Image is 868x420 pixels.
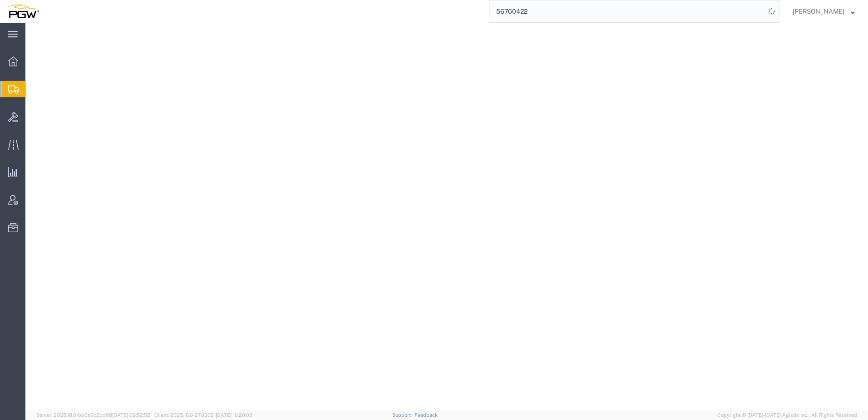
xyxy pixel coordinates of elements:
[36,412,150,418] span: Server: 2025.18.0-bb0e0c2bd68
[6,5,39,18] img: logo
[154,412,252,418] span: Client: 2025.18.0-27d3021
[216,412,252,418] span: [DATE] 10:20:09
[792,6,855,17] button: [PERSON_NAME]
[717,411,857,419] span: Copyright © [DATE]-[DATE] Agistix Inc., All Rights Reserved
[489,0,765,22] input: Search for shipment number, reference number
[25,23,868,410] iframe: FS Legacy Container
[414,412,438,418] a: Feedback
[392,412,415,418] a: Support
[112,412,150,418] span: [DATE] 09:52:52
[793,6,844,16] span: Amber Hickey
